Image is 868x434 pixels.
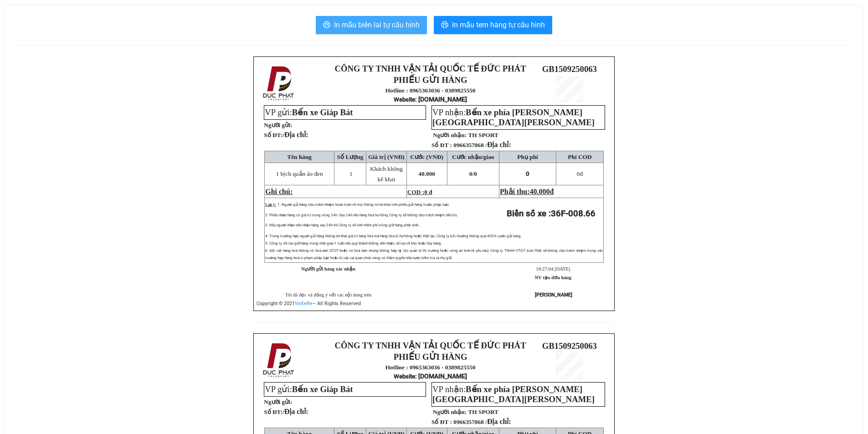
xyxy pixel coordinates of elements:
strong: CÔNG TY TNHH VẬN TẢI QUỐC TẾ ĐỨC PHÁT [335,64,526,73]
span: TH SPORT [468,132,498,138]
span: Phải thu: [500,188,554,195]
strong: Số ĐT: [264,132,308,138]
span: Bến xe phía [PERSON_NAME][GEOGRAPHIC_DATA][PERSON_NAME] [432,384,595,404]
span: Website [394,96,415,103]
span: 1 bịch quần áo đen [276,170,323,177]
span: Địa chỉ: [487,141,511,148]
span: Khách không kê khai [370,165,402,183]
span: printer [323,21,330,30]
span: Phụ phí [517,153,538,160]
span: Ghi chú: [265,188,293,195]
img: logo [260,341,298,379]
span: 1: Người gửi hàng chịu trách nhiệm hoàn toàn về mọi thông tin kê khai trên phiếu gửi hàng trước p... [277,203,450,207]
strong: Số ĐT : [431,142,452,148]
img: logo [260,64,298,102]
span: 0 [577,170,580,177]
strong: Số ĐT : [431,419,452,425]
span: Bến xe Giáp Bát [292,384,353,394]
span: Bến xe Giáp Bát [292,107,353,117]
span: 0966357868 / [453,142,511,148]
strong: : [DOMAIN_NAME] [394,373,467,380]
a: VeXeRe [295,301,313,306]
span: GB1509250063 [542,64,597,74]
span: 6: Đối với hàng hoá không có hoá đơn GTGT hoặc có hoá đơn nhưng không hợp lệ (do quản lý thị trườ... [265,249,603,260]
img: logo [3,37,41,76]
strong: PHIẾU GỬI HÀNG [47,59,93,78]
strong: PHIẾU GỬI HÀNG [394,75,467,85]
span: In mẫu tem hàng tự cấu hình [452,19,545,31]
span: Địa chỉ: [487,418,511,425]
strong: Người nhận: [433,132,467,138]
span: Bến xe phía [PERSON_NAME][GEOGRAPHIC_DATA][PERSON_NAME] [432,107,595,127]
span: 18:27:04 [DATE] [536,266,570,271]
span: 0 đ [424,189,432,195]
span: Cước (VNĐ) [410,153,443,160]
span: Địa chỉ: [284,131,308,138]
strong: CÔNG TY TNHH VẬN TẢI QUỐC TẾ ĐỨC PHÁT [335,341,526,350]
span: 36F-008.66 [551,209,596,219]
strong: Người gửi hàng xác nhận [301,266,355,271]
span: Tên hàng [287,153,312,160]
strong: [PERSON_NAME] [535,292,572,298]
strong: Người gửi: [264,122,292,128]
span: TH SPORT [468,408,498,415]
span: 1 [349,170,353,177]
span: In mẫu biên lai tự cấu hình [334,19,420,31]
strong: Người gửi: [264,398,292,405]
strong: Số ĐT: [264,408,308,415]
span: GB1509250063 [542,341,597,351]
button: printerIn mẫu biên lai tự cấu hình [316,16,427,34]
span: VP gửi: [265,107,353,117]
strong: NV tạo đơn hàng [535,275,571,280]
span: 0/ [469,170,477,177]
span: đ [550,188,554,195]
span: printer [441,21,448,30]
span: 0 [474,170,477,177]
span: Phí COD [568,153,591,160]
button: printerIn mẫu tem hàng tự cấu hình [434,16,552,34]
span: Tôi đã đọc và đồng ý với các nội dung trên [285,292,372,297]
span: Cước nhận/giao [452,153,494,160]
strong: CÔNG TY TNHH VẬN TẢI QUỐC TẾ ĐỨC PHÁT [47,7,92,57]
span: Số Lượng [337,153,364,160]
span: 40.000 [418,170,435,177]
span: Copyright © 2021 – All Rights Reserved [257,301,361,306]
span: / [282,132,308,138]
span: Lưu ý: [265,203,276,207]
strong: Hotline : 0965363036 - 0389825550 [385,87,476,94]
strong: Biển số xe : [507,209,596,219]
span: Địa chỉ: [284,408,308,415]
span: Giá trị (VNĐ) [368,153,405,160]
strong: Hotline : 0965363036 - 0389825550 [385,364,476,371]
span: 2: Phiếu nhận hàng có giá trị trong vòng 24h. Sau 24h nếu hàng hóa hư hỏng Công ty sẽ không chịu ... [265,213,457,217]
span: 40.000 [530,188,550,195]
strong: PHIẾU GỬI HÀNG [394,352,467,362]
span: VP gửi: [265,384,353,394]
span: Website [394,373,415,380]
strong: : [DOMAIN_NAME] [394,96,467,103]
span: COD : [407,189,432,195]
span: 0 [526,170,529,177]
span: 5: Công ty chỉ lưu giữ hàng trong thời gian 1 tuần nếu quý khách không đến nhận, sẽ lưu về kho ho... [265,241,442,245]
span: 3: Nếu người nhận đến nhận hàng sau 24h thì Công ty sẽ tính thêm phí trông giữ hàng phát sinh. [265,223,419,227]
span: 0966357868 / [453,419,511,425]
span: đ [577,170,583,177]
span: 4: Trong trường hợp người gửi hàng không kê khai giá trị hàng hóa mà hàng hóa bị hư hỏng hoặc thấ... [265,234,522,238]
span: VP nhận: [432,384,595,404]
span: VP nhận: [432,107,595,127]
span: / [282,408,308,415]
strong: Người nhận: [433,408,467,415]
